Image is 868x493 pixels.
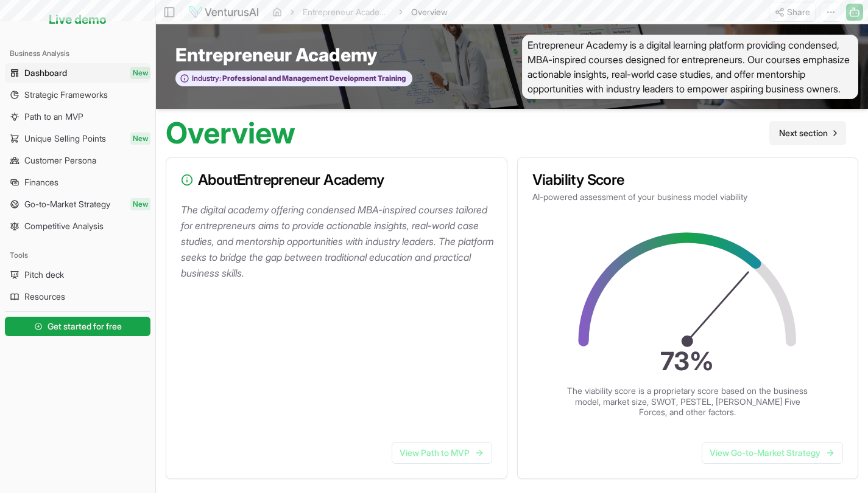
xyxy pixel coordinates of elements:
[48,320,122,333] span: Get started for free
[24,291,65,303] span: Resources
[5,151,150,170] a: Customer Persona
[24,67,67,79] span: Dashboard
[769,121,846,145] a: Go to next page
[24,133,106,145] span: Unique Selling Points
[5,265,150,284] a: Pitch deck
[5,216,150,236] a: Competitive Analysis
[24,269,64,281] span: Pitch deck
[24,111,83,123] span: Path to an MVP
[779,127,828,139] span: Next section
[5,195,150,214] a: Go-to-Market StrategyNew
[661,346,715,376] text: 73 %
[5,314,150,339] a: Get started for free
[5,173,150,192] a: Finances
[392,442,492,464] a: View Path to MVP
[5,317,150,336] button: Get started for free
[522,35,859,99] span: Entrepreneur Academy is a digital learning platform providing condensed, MBA-inspired courses des...
[532,173,844,187] h3: Viability Score
[5,63,150,83] a: DashboardNew
[192,74,221,83] span: Industry:
[130,133,150,145] span: New
[24,89,108,101] span: Strategic Frameworks
[5,85,150,105] a: Strategic Frameworks
[175,44,377,66] span: Entrepreneur Academy
[24,176,58,188] span: Finances
[532,191,844,203] p: AI-powered assessment of your business model viability
[5,107,150,126] a: Path to an MVP
[5,246,150,265] div: Tools
[5,129,150,148] a: Unique Selling PointsNew
[702,442,843,464] a: View Go-to-Market Strategy
[181,173,492,187] h3: About Entrepreneur Academy
[769,121,846,145] nav: pagination
[24,220,104,232] span: Competitive Analysis
[166,119,295,148] h1: Overview
[5,44,150,63] div: Business Analysis
[566,385,810,418] p: The viability score is a proprietary score based on the business model, market size, SWOT, PESTEL...
[5,287,150,306] a: Resources
[24,198,110,210] span: Go-to-Market Strategy
[175,71,412,87] button: Industry:Professional and Management Development Training
[181,202,497,281] p: The digital academy offering condensed MBA-inspired courses tailored for entrepreneurs aims to pr...
[130,67,150,79] span: New
[221,74,406,83] span: Professional and Management Development Training
[130,198,150,210] span: New
[24,154,96,167] span: Customer Persona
